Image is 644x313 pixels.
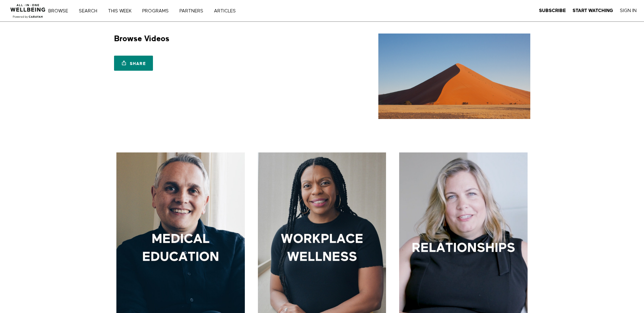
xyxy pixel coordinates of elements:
[212,9,243,13] a: ARTICLES
[140,9,176,13] a: PROGRAMS
[539,8,566,14] a: Subscribe
[114,56,153,71] a: Share
[573,8,613,13] strong: Start Watching
[46,9,75,13] a: Browse
[114,34,169,44] h1: Browse Videos
[573,8,613,14] a: Start Watching
[106,9,139,13] a: THIS WEEK
[177,9,210,13] a: PARTNERS
[53,7,250,14] nav: Primary
[620,8,637,14] a: Sign In
[76,9,104,13] a: Search
[539,8,566,13] strong: Subscribe
[378,34,530,119] img: Browse Videos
